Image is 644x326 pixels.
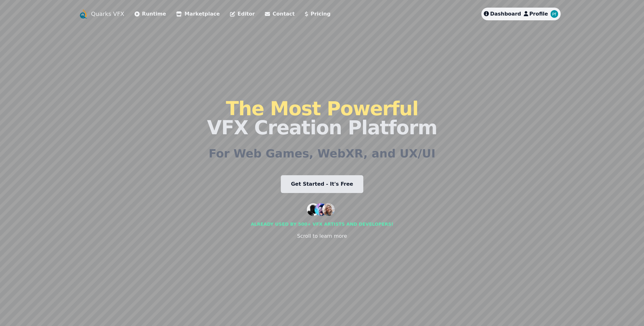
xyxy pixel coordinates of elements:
[265,10,295,18] a: Contact
[135,10,166,18] a: Runtime
[314,203,327,216] img: customer 2
[490,11,521,17] span: Dashboard
[230,10,255,18] a: Editor
[322,203,335,216] img: customer 3
[207,99,437,137] h1: VFX Creation Platform
[529,11,548,17] span: Profile
[91,10,124,18] a: Quarks VFX
[484,10,521,18] a: Dashboard
[209,147,436,160] h2: For Web Games, WebXR, and UX/UI
[297,232,347,240] div: Scroll to learn more
[226,97,418,120] span: The Most Powerful
[176,10,220,18] a: Marketplace
[281,175,363,193] a: Get Started - It's Free
[523,10,548,18] a: Profile
[550,10,558,18] img: pf-lisans profile image
[251,221,393,227] div: Already used by 500+ vfx artists and developers!
[305,10,331,18] a: Pricing
[307,203,319,216] img: customer 1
